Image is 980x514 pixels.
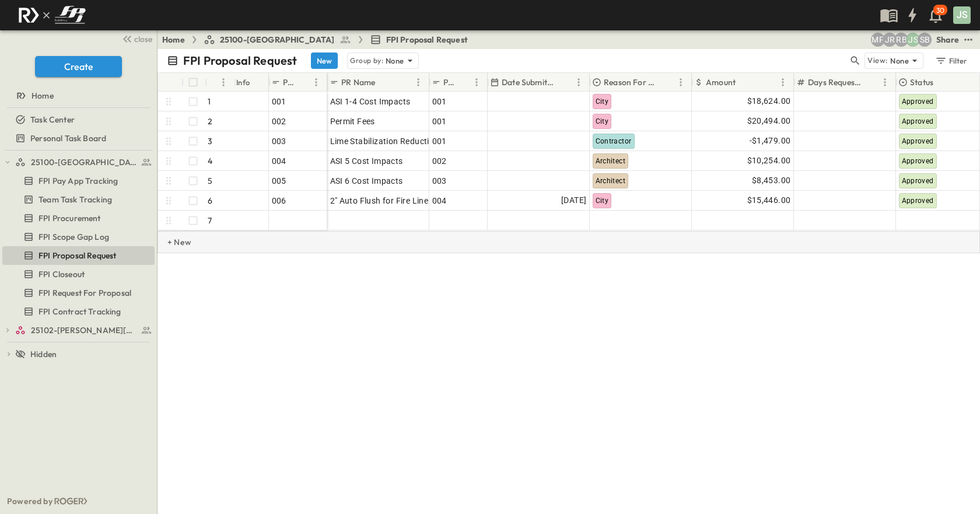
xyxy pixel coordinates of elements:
[953,6,971,24] div: JS
[38,287,131,299] span: FPI Request For Proposal
[432,96,447,107] span: 001
[457,76,470,89] button: Sort
[930,53,971,69] button: Filter
[2,228,155,246] div: FPI Scope Gap Logtest
[15,322,152,338] a: 25102-Christ The Redeemer Anglican Church
[871,33,885,47] div: Monica Pruteanu (mpruteanu@fpibuilders.com)
[30,348,57,360] span: Hidden
[134,33,152,45] span: close
[2,173,152,189] a: FPI Pay App Tracking
[30,132,106,144] span: Personal Task Board
[208,195,212,207] p: 6
[38,268,85,280] span: FPI Closeout
[309,75,323,89] button: Menu
[2,303,152,320] a: FPI Contract Tracking
[2,302,155,321] div: FPI Contract Trackingtest
[377,76,390,89] button: Sort
[902,137,934,145] span: Approved
[2,129,155,148] div: Personal Task Boardtest
[15,154,152,170] a: 25100-Vanguard Prep School
[35,56,122,77] button: Create
[272,155,286,167] span: 004
[2,321,155,340] div: 25102-Christ The Redeemer Anglican Churchtest
[38,250,116,261] span: FPI Proposal Request
[2,191,152,208] a: Team Task Tracking
[38,175,118,187] span: FPI Pay App Tracking
[432,116,447,127] span: 001
[117,30,155,47] button: close
[910,76,933,88] p: Status
[2,266,152,282] a: FPI Closeout
[183,53,297,69] p: FPI Proposal Request
[867,54,888,67] p: View:
[330,116,375,127] span: Permit Fees
[776,75,790,89] button: Menu
[162,34,185,46] a: Home
[216,75,230,89] button: Menu
[604,76,659,88] p: Reason For Change
[936,34,959,46] div: Share
[902,157,934,165] span: Approved
[2,284,155,302] div: FPI Request For Proposaltest
[31,156,138,168] span: 25100-Vanguard Prep School
[661,76,674,89] button: Sort
[572,75,586,89] button: Menu
[596,157,626,165] span: Architect
[936,76,949,89] button: Sort
[738,76,751,89] button: Sort
[902,177,934,185] span: Approved
[236,66,250,99] div: Info
[205,73,234,92] div: #
[272,96,286,107] span: 001
[370,34,468,46] a: FPI Proposal Request
[432,135,447,147] span: 001
[208,135,212,147] p: 3
[747,114,791,128] span: $20,494.00
[30,114,75,125] span: Task Center
[936,6,944,15] p: 30
[2,111,152,128] a: Task Center
[596,137,632,145] span: Contractor
[38,306,121,317] span: FPI Contract Tracking
[935,54,968,67] div: Filter
[561,194,586,207] span: [DATE]
[2,190,155,209] div: Team Task Trackingtest
[234,73,269,92] div: Info
[204,34,351,46] a: 25100-[GEOGRAPHIC_DATA]
[2,229,152,245] a: FPI Scope Gap Log
[432,195,447,207] span: 004
[32,90,54,102] span: Home
[906,33,920,47] div: Jesse Sullivan (jsullivan@fpibuilders.com)
[808,76,863,88] p: Days Requested
[902,117,934,125] span: Approved
[38,212,101,224] span: FPI Procurement
[902,197,934,205] span: Approved
[208,116,212,127] p: 2
[2,153,155,172] div: 25100-Vanguard Prep Schooltest
[596,117,609,125] span: City
[341,76,375,88] p: PR Name
[38,231,109,243] span: FPI Scope Gap Log
[386,34,468,46] span: FPI Proposal Request
[432,155,447,167] span: 002
[596,97,609,106] span: City
[167,236,174,248] p: + New
[272,195,286,207] span: 006
[502,76,556,88] p: Date Submitted
[330,195,429,207] span: 2" Auto Flush for Fire Line
[283,76,294,88] p: PR #
[559,76,572,89] button: Sort
[894,33,908,47] div: Regina Barnett (rbarnett@fpibuilders.com)
[2,285,152,301] a: FPI Request For Proposal
[330,135,439,147] span: Lime Stabilization Reduction
[209,76,222,89] button: Sort
[2,209,155,228] div: FPI Procurementtest
[330,155,403,167] span: ASI 5 Cost Impacts
[706,76,736,88] p: Amount
[14,3,90,27] img: c8d7d1ed905e502e8f77bf7063faec64e13b34fdb1f2bdd94b0e311fc34f8000.png
[31,324,138,336] span: 25102-Christ The Redeemer Anglican Church
[747,194,791,207] span: $15,446.00
[272,135,286,147] span: 003
[38,194,112,205] span: Team Task Tracking
[2,88,152,104] a: Home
